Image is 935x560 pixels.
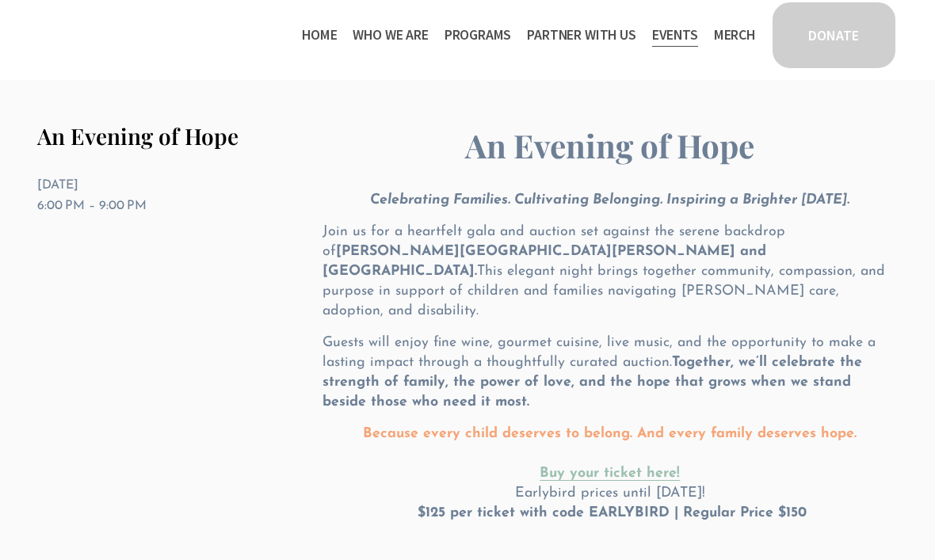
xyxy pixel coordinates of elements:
a: Home [302,22,337,48]
a: folder dropdown [353,22,428,48]
span: Guests will enjoy fine wine, gourmet cuisine, live music, and the opportunity to make a lasting i... [322,336,880,409]
em: Celebrating Families. Cultivating Belonging. Inspiring a Brighter [DATE]. [370,193,849,207]
a: Merch [714,22,755,48]
span: Programs [445,24,512,47]
span: Join us for a heartfelt gala and auction set against the serene backdrop of This elegant night br... [322,225,890,318]
time: [DATE] [37,179,78,192]
time: 9:00 PM [99,200,147,212]
strong: An Evening of Hope [465,124,754,166]
strong: Together, we’ll celebrate the strength of family, the power of love, and the hope that grows when... [322,356,867,409]
h1: An Evening of Hope [37,123,296,150]
a: folder dropdown [445,22,512,48]
a: folder dropdown [527,22,635,48]
span: Partner With Us [527,24,635,47]
time: 6:00 PM [37,200,85,212]
a: Buy your ticket here! [540,467,680,480]
strong: Because every child deserves to belong. And every family deserves hope. [363,427,857,440]
p: Earlybird prices until [DATE]! [322,425,898,524]
strong: [PERSON_NAME][GEOGRAPHIC_DATA][PERSON_NAME] and [GEOGRAPHIC_DATA]. [322,245,771,278]
span: Who We Are [353,24,428,47]
a: Events [652,22,698,48]
strong: $125 per ticket with code EARLYBIRD | Regular Price $150 [418,506,807,520]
